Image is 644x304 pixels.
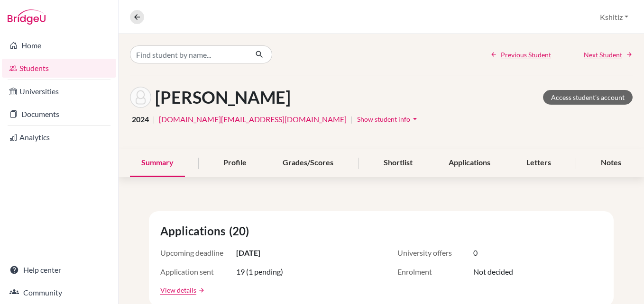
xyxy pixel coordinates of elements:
[397,266,473,277] span: Enrolment
[596,8,633,26] button: Kshitiz
[410,114,420,124] i: arrow_drop_down
[2,105,116,124] a: Documents
[155,87,291,107] h1: [PERSON_NAME]
[160,223,229,240] span: Applications
[584,50,633,60] a: Next Student
[212,149,258,177] div: Profile
[543,90,633,105] a: Access student's account
[357,115,410,123] span: Show student info
[2,283,116,302] a: Community
[2,82,116,101] a: Universities
[2,59,116,78] a: Students
[271,149,345,177] div: Grades/Scores
[589,149,633,177] div: Notes
[229,223,253,240] span: (20)
[8,9,46,25] img: Bridge-U
[372,149,424,177] div: Shortlist
[2,36,116,55] a: Home
[130,87,151,108] img: Anish Timalsina's avatar
[236,247,260,259] span: [DATE]
[160,285,196,295] a: View details
[437,149,502,177] div: Applications
[584,50,622,60] span: Next Student
[501,50,551,60] span: Previous Student
[236,266,283,277] span: 19 (1 pending)
[130,45,248,63] input: Find student by name...
[159,114,347,125] a: [DOMAIN_NAME][EMAIL_ADDRESS][DOMAIN_NAME]
[130,149,185,177] div: Summary
[473,247,478,259] span: 0
[132,114,149,125] span: 2024
[196,287,205,294] a: arrow_forward
[397,247,473,259] span: University offers
[160,266,236,277] span: Application sent
[515,149,562,177] div: Letters
[357,112,420,126] button: Show student infoarrow_drop_down
[350,114,353,125] span: |
[153,114,155,125] span: |
[490,50,551,60] a: Previous Student
[2,260,116,279] a: Help center
[473,266,513,277] span: Not decided
[2,128,116,147] a: Analytics
[160,247,236,259] span: Upcoming deadline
